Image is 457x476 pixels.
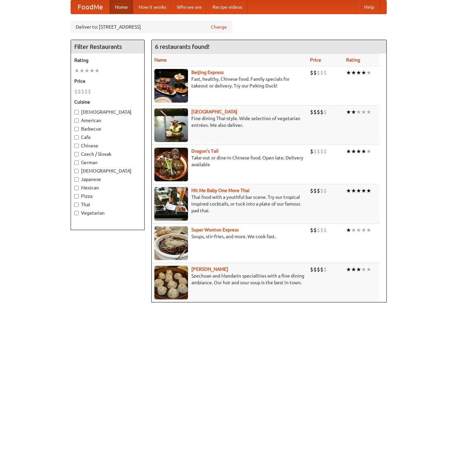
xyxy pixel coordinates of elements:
img: babythai.jpg [154,187,188,221]
li: ★ [94,67,100,74]
label: [DEMOGRAPHIC_DATA] [74,168,141,174]
li: $ [310,226,313,234]
input: German [74,160,79,165]
li: ★ [346,187,351,194]
li: $ [78,88,81,95]
li: $ [323,226,327,234]
li: ★ [351,108,356,116]
label: Vegetarian [74,210,141,216]
a: Name [154,57,167,63]
li: ★ [79,67,84,74]
h4: Filter Restaurants [71,40,144,53]
label: Japanese [74,176,141,183]
h5: Cuisine [74,99,141,105]
p: Thai food with a youthful bar scene. Try our tropical inspired cocktails, or tuck into a plate of... [154,194,305,214]
label: Cafe [74,134,141,141]
img: dragon.jpg [154,148,188,181]
img: beijing.jpg [154,69,188,103]
li: ★ [366,148,371,155]
input: American [74,118,79,123]
a: Super Wonton Express [191,227,239,232]
li: ★ [361,266,366,273]
li: $ [323,148,327,155]
li: $ [313,187,317,194]
label: Thai [74,201,141,208]
li: $ [74,88,78,95]
li: ★ [361,187,366,194]
li: ★ [346,266,351,273]
p: Take-out or dine-in Chinese food. Open late. Delivery available [154,154,305,168]
li: ★ [361,69,366,76]
li: $ [323,266,327,273]
a: Change [211,24,227,30]
li: ★ [356,69,361,76]
li: $ [320,187,323,194]
label: Chinese [74,142,141,149]
li: ★ [351,148,356,155]
h5: Price [74,78,141,84]
input: Japanese [74,177,79,182]
li: ★ [346,69,351,76]
li: $ [313,148,317,155]
li: ★ [356,187,361,194]
li: $ [320,108,323,116]
input: Pizza [74,194,79,198]
li: ★ [366,226,371,234]
a: Dragon's Tail [191,148,219,154]
li: ★ [356,266,361,273]
li: $ [320,69,323,76]
li: $ [317,148,320,155]
li: ★ [361,108,366,116]
input: Chinese [74,144,79,148]
li: $ [320,266,323,273]
li: $ [313,69,317,76]
li: $ [310,148,313,155]
li: $ [317,266,320,273]
p: Szechuan and Mandarin specialities with a fine dining ambiance. Our hot and sour soup is the best... [154,272,305,286]
li: ★ [356,148,361,155]
li: $ [310,108,313,116]
div: Deliver to: [STREET_ADDRESS] [71,21,232,33]
li: $ [317,187,320,194]
li: $ [317,226,320,234]
li: $ [81,88,84,95]
li: $ [323,187,327,194]
a: How it works [133,0,172,14]
a: Beijing Express [191,70,224,75]
a: Home [110,0,133,14]
a: Hit Me Baby One More Thai [191,188,250,193]
p: Fine dining Thai-style. Wide selection of vegetarian entrées. We also deliver. [154,115,305,129]
a: [PERSON_NAME] [191,266,228,272]
li: ★ [346,148,351,155]
li: ★ [361,148,366,155]
input: [DEMOGRAPHIC_DATA] [74,169,79,173]
li: $ [310,266,313,273]
input: Mexican [74,186,79,190]
a: [GEOGRAPHIC_DATA] [191,109,237,114]
p: Soups, stir-fries, and more. We cook fast. [154,233,305,240]
li: $ [323,108,327,116]
li: ★ [361,226,366,234]
a: Who we are [172,0,207,14]
label: German [74,159,141,166]
li: ★ [351,187,356,194]
a: Price [310,57,321,63]
input: Vegetarian [74,211,79,215]
p: Fast, healthy, Chinese food. Family specials for takeout or delivery. Try our Peking Duck! [154,76,305,89]
li: $ [84,88,88,95]
li: $ [313,266,317,273]
li: ★ [351,226,356,234]
input: Cafe [74,135,79,140]
li: ★ [356,226,361,234]
li: ★ [366,69,371,76]
li: $ [320,226,323,234]
label: Barbecue [74,125,141,132]
li: $ [313,226,317,234]
img: shandong.jpg [154,266,188,299]
input: Czech / Slovak [74,152,79,156]
li: ★ [356,108,361,116]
